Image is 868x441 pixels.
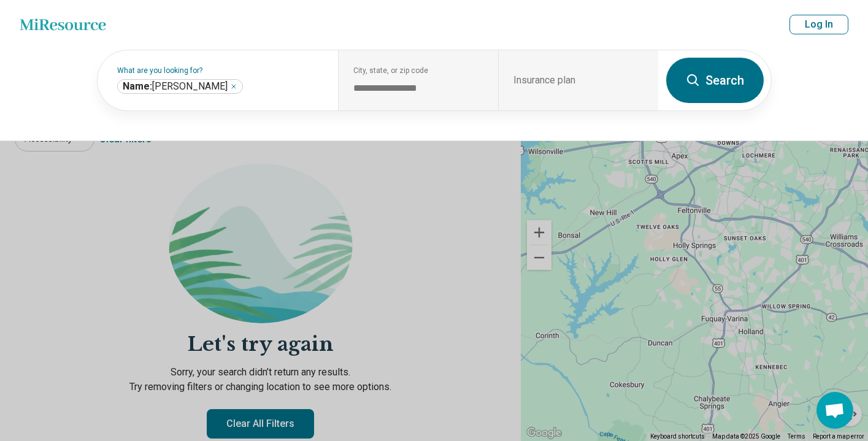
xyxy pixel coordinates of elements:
button: Search [666,58,764,103]
label: What are you looking for? [117,67,323,74]
button: ashley raab [230,83,237,90]
button: Log In [789,15,848,34]
a: Open chat [816,392,853,429]
span: Name: [123,80,152,92]
div: ashley raab [117,79,243,94]
span: [PERSON_NAME] [123,80,228,93]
